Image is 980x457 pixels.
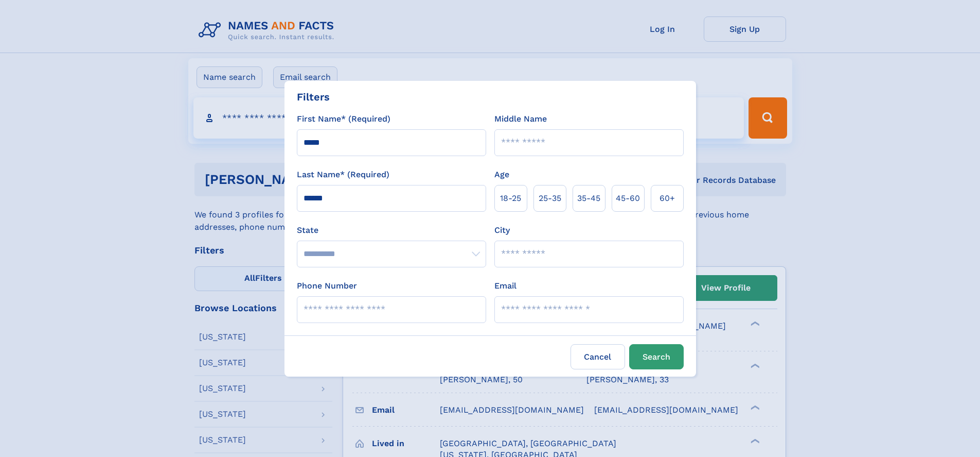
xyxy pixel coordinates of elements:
div: Filters [297,89,330,105]
span: 45‑60 [616,192,640,205]
label: Last Name* (Required) [297,168,389,181]
label: Phone Number [297,280,357,292]
label: State [297,224,486,236]
label: Email [494,280,516,292]
label: Age [494,168,509,181]
label: First Name* (Required) [297,113,390,125]
span: 35‑45 [577,192,600,205]
label: Cancel [571,344,625,369]
span: 18‑25 [500,192,521,205]
label: City [494,224,510,236]
span: 60+ [660,192,675,205]
button: Search [629,344,684,369]
label: Middle Name [494,113,547,125]
span: 25‑35 [539,192,561,205]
